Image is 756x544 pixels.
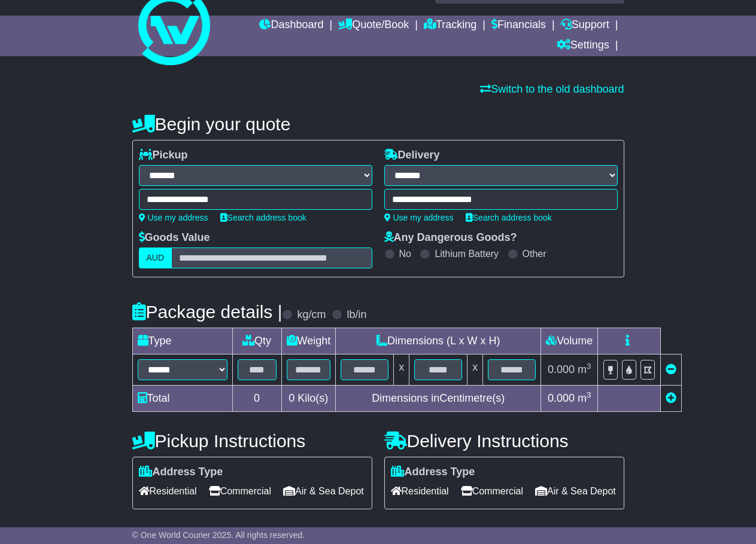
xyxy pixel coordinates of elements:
span: m [578,392,591,404]
span: Commercial [209,482,271,500]
label: Any Dangerous Goods? [384,231,517,245]
span: m [578,363,591,375]
a: Tracking [424,16,476,36]
label: No [399,248,411,259]
td: Dimensions (L x W x H) [336,328,541,354]
td: x [467,354,483,386]
a: Use my address [139,213,208,222]
span: Air & Sea Depot [535,482,616,500]
td: Weight [281,328,336,354]
sup: 3 [587,362,591,371]
a: Financials [491,16,546,36]
label: Other [523,248,546,259]
td: Kilo(s) [281,386,336,412]
td: Type [132,328,232,354]
h4: Pickup Instructions [132,431,372,451]
label: kg/cm [297,308,326,322]
span: 0.000 [548,392,575,404]
label: AUD [139,247,172,268]
h4: Package details | [132,302,283,322]
span: Residential [391,482,449,500]
a: Quote/Book [338,16,409,36]
td: Qty [232,328,281,354]
label: Address Type [391,466,475,479]
h4: Begin your quote [132,114,624,134]
td: x [394,354,409,386]
label: Lithium Battery [435,248,499,259]
span: Commercial [461,482,523,500]
span: © One World Courier 2025. All rights reserved. [132,530,305,540]
a: Support [561,16,609,36]
span: 0.000 [548,363,575,375]
a: Dashboard [259,16,323,36]
a: Search address book [220,213,306,222]
td: Total [132,386,232,412]
h4: Delivery Instructions [384,431,624,451]
span: 0 [289,392,294,404]
label: Pickup [139,149,188,162]
label: lb/in [347,308,366,322]
a: Remove this item [666,363,676,375]
label: Delivery [384,149,440,162]
span: Residential [139,482,197,500]
td: 0 [232,386,281,412]
label: Goods Value [139,231,210,245]
td: Dimensions in Centimetre(s) [336,386,541,412]
a: Settings [557,36,609,56]
a: Switch to the old dashboard [480,83,624,95]
a: Add new item [666,392,676,404]
a: Use my address [384,213,454,222]
sup: 3 [587,390,591,399]
span: Air & Sea Depot [283,482,364,500]
a: Search address book [466,213,552,222]
td: Volume [541,328,598,354]
label: Address Type [139,466,223,479]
